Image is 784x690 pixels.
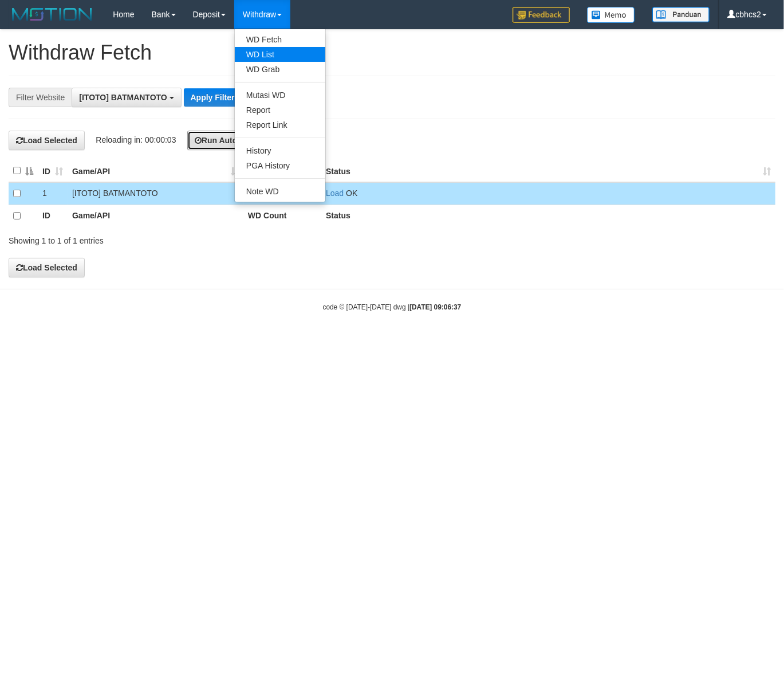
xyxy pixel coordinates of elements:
[9,41,775,64] h1: Withdraw Fetch
[235,62,325,77] a: WD Grab
[38,205,68,227] th: ID
[72,88,181,107] button: [ITOTO] BATMANTOTO
[96,135,176,144] span: Reloading in: 00:00:03
[235,88,325,103] a: Mutasi WD
[68,160,243,182] th: Game/API: activate to sort column ascending
[9,88,72,107] div: Filter Website
[243,205,321,227] th: WD Count
[38,160,68,182] th: ID: activate to sort column ascending
[187,131,267,150] button: Run Auto-Load
[38,182,68,205] td: 1
[513,7,570,23] img: Feedback.jpg
[235,143,325,158] a: History
[321,160,775,182] th: Status: activate to sort column ascending
[235,117,325,132] a: Report Link
[323,303,462,311] small: code © [DATE]-[DATE] dwg |
[9,258,85,277] button: Load Selected
[652,7,710,22] img: panduan.png
[235,184,325,199] a: Note WD
[79,93,167,102] span: [ITOTO] BATMANTOTO
[9,230,318,246] div: Showing 1 to 1 of 1 entries
[321,205,775,227] th: Status
[409,303,461,311] strong: [DATE] 09:06:37
[235,158,325,173] a: PGA History
[9,6,96,23] img: MOTION_logo.png
[9,131,85,150] button: Load Selected
[235,47,325,62] a: WD List
[68,205,243,227] th: Game/API
[235,103,325,117] a: Report
[235,32,325,47] a: WD Fetch
[184,88,242,107] button: Apply Filter
[68,182,243,205] td: [ITOTO] BATMANTOTO
[326,189,344,198] a: Load
[587,7,635,23] img: Button%20Memo.svg
[346,189,357,198] span: OK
